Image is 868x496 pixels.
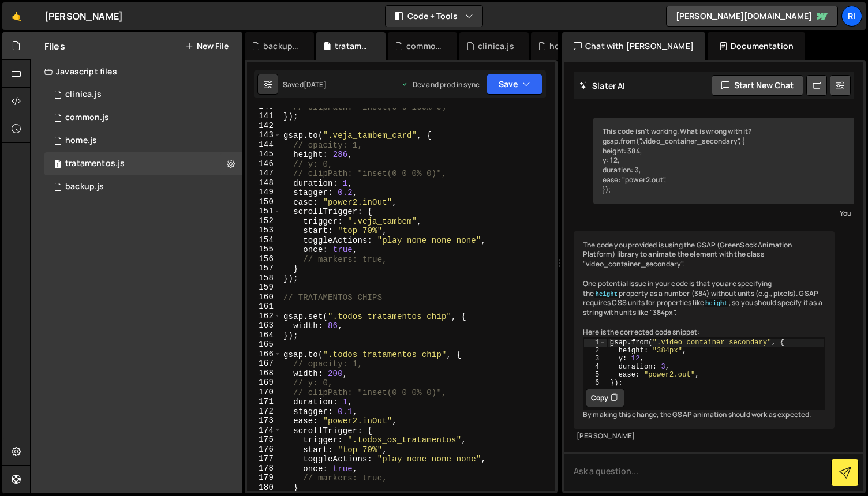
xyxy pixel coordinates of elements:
[247,330,281,340] div: 164
[247,178,281,188] div: 148
[841,6,862,27] a: Ri
[44,9,123,23] div: [PERSON_NAME]
[44,152,242,175] div: 12452/42786.js
[584,363,607,371] div: 4
[247,292,281,302] div: 160
[247,369,281,378] div: 168
[666,6,838,27] a: [PERSON_NAME][DOMAIN_NAME]
[247,416,281,426] div: 173
[185,42,229,51] button: New File
[44,106,242,129] div: 12452/42847.js
[247,473,281,483] div: 179
[247,216,281,226] div: 152
[247,130,281,140] div: 143
[247,359,281,369] div: 167
[708,32,805,60] div: Documentation
[584,371,607,379] div: 5
[44,129,242,152] div: 12452/30174.js
[247,149,281,159] div: 145
[2,2,31,30] a: 🤙
[65,89,102,100] div: clinica.js
[247,340,281,350] div: 165
[44,83,242,106] div: 12452/44846.js
[577,431,832,441] div: [PERSON_NAME]
[247,454,281,464] div: 177
[65,136,97,146] div: home.js
[593,118,854,204] div: This code isn't working. What is wrong with it? gsap.from(".video_container_secondary", { height:...
[712,75,803,96] button: Start new chat
[247,407,281,416] div: 172
[247,302,281,311] div: 161
[247,435,281,445] div: 175
[584,355,607,363] div: 3
[704,299,729,307] code: height
[596,207,851,219] div: You
[247,397,281,407] div: 171
[247,235,281,245] div: 154
[304,80,327,89] div: [DATE]
[406,40,443,52] div: common.js
[247,388,281,397] div: 170
[562,32,705,60] div: Chat with [PERSON_NAME]
[584,379,607,387] div: 6
[54,160,61,170] span: 1
[247,321,281,330] div: 163
[247,283,281,292] div: 159
[65,112,109,123] div: common.js
[594,290,619,298] code: height
[335,40,372,52] div: tratamentos.js
[247,245,281,254] div: 155
[44,175,242,198] div: 12452/42849.js
[65,159,125,169] div: tratamentos.js
[247,121,281,131] div: 142
[586,389,624,407] button: Copy
[247,350,281,359] div: 166
[247,111,281,121] div: 141
[44,40,65,52] h2: Files
[574,231,835,429] div: The code you provided is using the GSAP (GreenSock Animation Platform) library to animate the ele...
[247,226,281,235] div: 153
[247,378,281,388] div: 169
[584,339,607,347] div: 1
[247,254,281,264] div: 156
[247,464,281,474] div: 178
[478,40,514,52] div: clinica.js
[579,80,626,91] h2: Slater AI
[584,347,607,355] div: 2
[247,264,281,273] div: 157
[247,140,281,150] div: 144
[65,182,104,192] div: backup.js
[247,273,281,283] div: 158
[283,80,327,89] div: Saved
[549,40,586,52] div: homepage_salvato.js
[247,311,281,321] div: 162
[401,80,480,89] div: Dev and prod in sync
[263,40,300,52] div: backup.js
[247,159,281,169] div: 146
[247,187,281,197] div: 149
[487,74,542,95] button: Save
[247,168,281,178] div: 147
[31,60,242,83] div: Javascript files
[247,483,281,493] div: 180
[386,6,482,27] button: Code + Tools
[247,426,281,435] div: 174
[247,206,281,216] div: 151
[247,445,281,454] div: 176
[247,197,281,207] div: 150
